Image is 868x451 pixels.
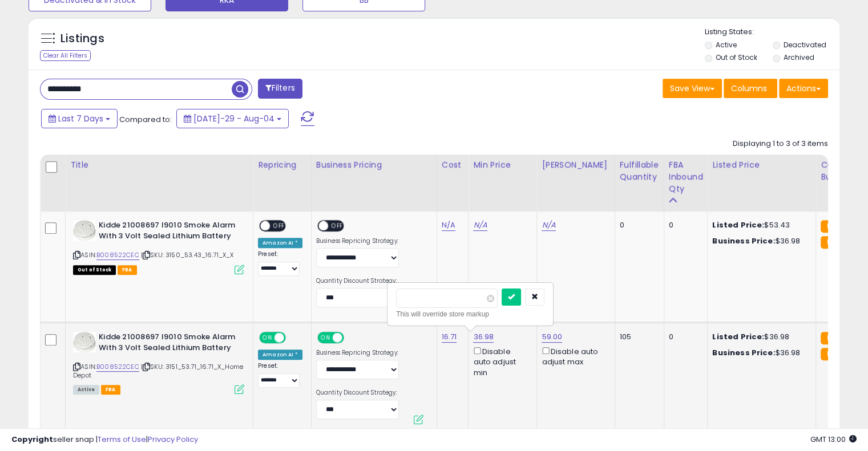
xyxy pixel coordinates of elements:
p: Listing States: [705,27,839,38]
label: Deactivated [783,40,826,50]
label: Business Repricing Strategy: [316,349,399,357]
span: | SKU: 3151_53.71_16.71_X_Home Depot [73,362,243,379]
a: 36.98 [473,331,494,343]
div: Title [70,159,248,171]
div: Cost [442,159,464,171]
div: Preset: [258,250,302,276]
a: 59.00 [542,331,562,343]
div: $36.98 [712,332,807,342]
div: ASIN: [73,220,244,273]
div: FBA inbound Qty [669,159,703,195]
span: OFF [270,221,288,231]
div: Listed Price [712,159,811,171]
div: 105 [620,332,655,342]
small: FBA [821,236,842,249]
span: Columns [731,83,767,94]
button: Last 7 Days [41,109,118,128]
div: 0 [620,220,655,230]
b: Kidde 21008697 I9010 Smoke Alarm With 3 Volt Sealed Lithium Battery [99,332,237,356]
b: Business Price: [712,235,775,246]
span: All listings currently available for purchase on Amazon [73,385,99,395]
div: Min Price [473,159,532,171]
img: 416FnmrHmvL._SL40_.jpg [73,220,96,241]
a: N/A [542,220,555,231]
label: Archived [783,52,814,62]
div: [PERSON_NAME] [542,159,609,171]
div: Fulfillable Quantity [620,159,659,183]
a: N/A [442,220,455,231]
div: Clear All Filters [40,50,91,61]
b: Kidde 21008697 I9010 Smoke Alarm With 3 Volt Sealed Lithium Battery [99,220,237,244]
a: Terms of Use [98,434,146,445]
a: B008522CEC [96,362,139,372]
div: ASIN: [73,332,244,393]
a: B008522CEC [96,250,139,260]
div: Disable auto adjust min [473,345,528,378]
label: Out of Stock [716,52,757,62]
b: Listed Price: [712,331,764,342]
span: FBA [118,265,137,275]
span: Last 7 Days [58,113,103,124]
button: Actions [779,79,828,98]
span: All listings that are currently out of stock and unavailable for purchase on Amazon [73,265,116,275]
div: Preset: [258,362,302,388]
div: 0 [669,220,699,230]
button: Save View [663,79,722,98]
div: Amazon AI * [258,238,302,248]
small: FBA [821,220,842,233]
b: Business Price: [712,347,775,358]
span: FBA [101,385,120,395]
img: 416FnmrHmvL._SL40_.jpg [73,332,96,352]
div: seller snap | | [11,434,198,445]
div: This will override store markup [396,308,544,320]
small: FBA [821,332,842,344]
button: Columns [724,79,777,98]
a: N/A [473,220,487,231]
span: [DATE]-29 - Aug-04 [193,113,274,124]
label: Active [716,40,737,50]
span: OFF [328,221,346,231]
span: ON [318,333,333,343]
span: ON [260,333,274,343]
label: Quantity Discount Strategy: [316,389,399,397]
h5: Listings [60,31,104,47]
span: Compared to: [119,114,172,125]
div: Amazon AI * [258,350,302,360]
div: $53.43 [712,220,807,230]
div: 0 [669,332,699,342]
small: FBA [821,348,842,360]
div: Displaying 1 to 3 of 3 items [733,139,828,149]
div: $36.98 [712,236,807,246]
span: | SKU: 3150_53.43_16.71_X_X [141,250,234,259]
button: [DATE]-29 - Aug-04 [176,109,289,128]
div: $36.98 [712,348,807,358]
label: Quantity Discount Strategy: [316,277,399,285]
div: Disable auto adjust max [542,345,605,367]
span: OFF [284,333,302,343]
div: Business Pricing [316,159,432,171]
span: 2025-08-12 13:00 GMT [810,434,857,445]
a: 16.71 [442,331,457,343]
b: Listed Price: [712,220,764,230]
span: OFF [342,333,360,343]
button: Filters [258,79,302,99]
div: Repricing [258,159,306,171]
a: Privacy Policy [148,434,198,445]
strong: Copyright [11,434,53,445]
label: Business Repricing Strategy: [316,237,399,245]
